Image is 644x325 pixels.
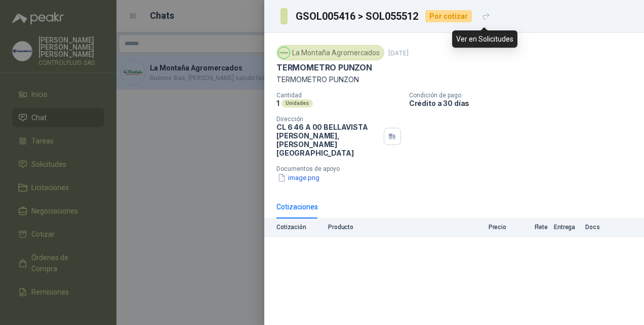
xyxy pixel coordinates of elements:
p: Entrega [554,224,579,231]
p: Flete [512,224,548,231]
p: Cantidad [276,92,401,99]
div: La Montaña Agromercados [276,45,384,60]
p: Producto [328,224,450,231]
p: CL 6 46 A 00 BELLAVISTA [PERSON_NAME] , [PERSON_NAME][GEOGRAPHIC_DATA] [276,123,380,157]
div: Ver en Solicitudes [452,30,517,48]
p: TERMOMETRO PUNZON [276,75,632,84]
p: Documentos de apoyo [276,165,640,172]
h3: GSOL005416 > SOL055512 [296,11,419,21]
img: Company Logo [278,47,290,58]
div: Unidades [281,99,313,107]
p: TERMOMETRO PUNZON [276,62,372,73]
p: 1 [276,99,279,107]
p: Dirección [276,116,380,123]
p: [DATE] [388,49,409,57]
p: Crédito a 30 días [409,99,640,107]
div: Cotizaciones [276,201,318,212]
p: Cotización [276,224,322,231]
p: Precio [456,224,506,231]
p: Docs [585,224,606,231]
button: image.png [276,172,320,183]
div: Por cotizar [425,10,472,22]
p: Condición de pago [409,92,640,99]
